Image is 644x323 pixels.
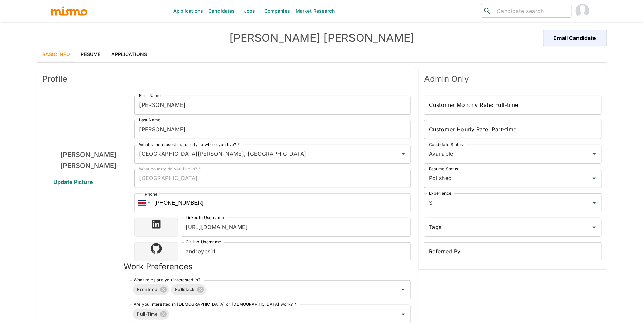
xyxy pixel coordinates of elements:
label: What roles are you interested in? [134,277,201,283]
div: Costa Rica: + 506 [134,193,152,212]
img: Maria Lujan Ciommo [576,4,589,18]
span: Frontend [133,286,162,293]
span: Profile [42,74,411,84]
button: Open [590,174,599,183]
label: Resume Status [429,166,458,172]
label: GitHub Username [186,239,221,245]
button: Open [590,198,599,208]
button: Open [399,285,408,294]
button: Open [399,309,408,319]
input: Candidate search [494,6,569,16]
label: First Name [139,93,161,98]
span: Fullstack [171,286,199,293]
span: Full-Time [133,310,162,318]
button: Email Candidate [543,30,607,46]
img: logo [51,6,88,16]
button: Open [590,223,599,232]
label: LinkedIn Username [186,215,224,221]
span: Update Picture [45,174,101,190]
span: Admin Only [424,74,602,84]
h4: [PERSON_NAME] [PERSON_NAME] [179,31,465,45]
label: Last Name [139,117,160,123]
label: What country do you live in? * [139,166,201,172]
a: Resume [76,46,106,62]
div: Full-Time [133,309,169,320]
label: Are you interested in [DEMOGRAPHIC_DATA] or [DEMOGRAPHIC_DATA] work? * [134,302,297,307]
a: Applications [106,46,153,62]
h6: [PERSON_NAME] [PERSON_NAME] [42,149,134,171]
div: Phone [143,191,159,198]
h5: Work Preferences [124,261,193,272]
button: Open [399,149,408,159]
label: Candidate Status [429,141,463,147]
img: Andrey Bolaños Sandoval [63,96,114,147]
label: What's the closest major city to where you live? * [139,141,240,147]
div: Fullstack [171,284,206,295]
a: Basic Info [37,46,76,62]
input: 1 (702) 123-4567 [134,193,411,212]
div: Frontend [133,284,169,295]
button: Open [590,149,599,159]
label: Experience [429,190,451,196]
